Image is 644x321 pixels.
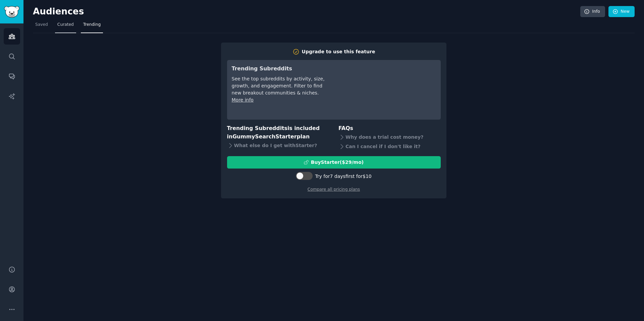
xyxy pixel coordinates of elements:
a: Curated [55,19,76,33]
h3: Trending Subreddits is included in plan [227,124,329,141]
span: Saved [35,22,48,28]
div: What else do I get with Starter ? [227,141,329,150]
a: More info [232,97,254,103]
a: Trending [81,19,103,33]
span: Curated [57,22,74,28]
span: Trending [83,22,101,28]
a: New [608,6,635,17]
span: GummySearch Starter [232,133,297,140]
div: Buy Starter ($ 29 /mo ) [311,159,364,166]
h2: Audiences [33,6,580,17]
div: Try for 7 days first for $10 [315,173,371,180]
h3: Trending Subreddits [232,65,326,73]
img: GummySearch logo [4,6,19,18]
button: BuyStarter($29/mo) [227,156,441,169]
iframe: YouTube video player [335,65,436,115]
a: Compare all pricing plans [308,187,360,192]
h3: FAQs [338,124,441,133]
div: Upgrade to use this feature [302,48,375,55]
div: Why does a trial cost money? [338,133,441,142]
div: Can I cancel if I don't like it? [338,142,441,151]
a: Saved [33,19,50,33]
a: Info [580,6,605,17]
div: See the top subreddits by activity, size, growth, and engagement. Filter to find new breakout com... [232,75,326,97]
